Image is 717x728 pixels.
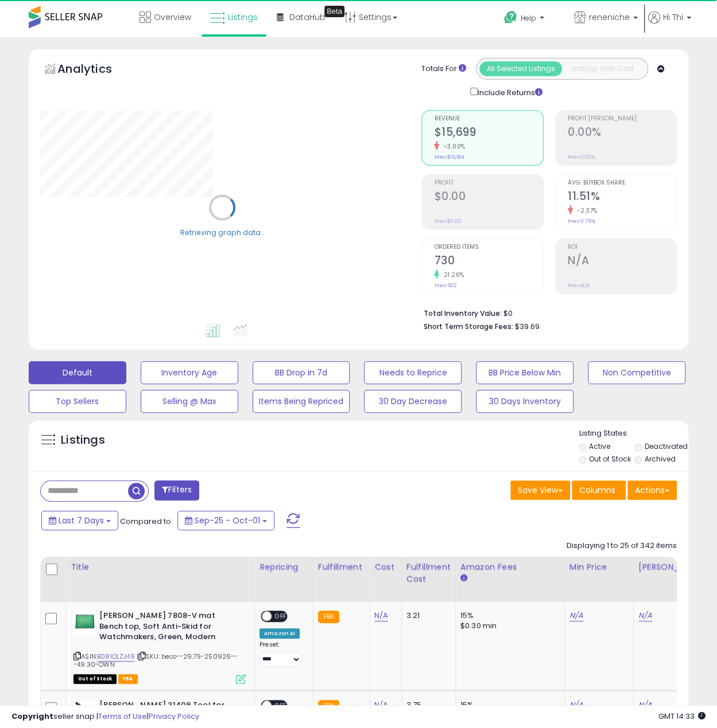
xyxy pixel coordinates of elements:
[568,180,676,186] span: Avg. Buybox Share
[568,254,676,269] h2: N/A
[439,271,464,279] small: 21.26%
[588,361,685,384] button: Non Competitive
[406,561,451,585] div: Fulfillment Cost
[568,116,676,122] span: Profit [PERSON_NAME]
[627,480,677,500] button: Actions
[638,610,652,621] a: N/A
[97,652,135,662] a: B081QLZJ49
[374,561,397,573] div: Cost
[406,700,447,710] div: 3.75
[149,711,199,722] a: Privacy Policy
[259,561,308,573] div: Repricing
[73,610,96,633] img: 31prWAzQRqL._SL40_.jpg
[141,390,238,413] button: Selling @ Max
[423,308,501,318] b: Total Inventory Value:
[434,282,456,289] small: Prev: 602
[514,321,539,332] span: $39.69
[521,13,536,23] span: Help
[439,142,465,151] small: -3.00%
[272,700,290,710] span: OFF
[41,511,118,530] button: Last 7 Days
[180,227,264,237] div: Retrieving graph data..
[589,441,610,451] label: Active
[638,699,652,711] a: N/A
[589,454,631,464] label: Out of Stock
[476,390,573,413] button: 30 Days Inventory
[460,621,556,631] div: $0.30 min
[495,2,564,37] a: Help
[59,515,104,526] span: Last 7 Days
[177,511,274,530] button: Sep-25 - Oct-01
[120,516,173,527] span: Compared to:
[195,515,260,526] span: Sep-25 - Oct-01
[99,610,239,645] b: [PERSON_NAME] 7808-V mat Bench top, Soft Anti-Skid for Watchmakers, Green, Modern
[318,561,365,573] div: Fulfillment
[253,390,350,413] button: Items Being Repriced
[476,361,573,384] button: BB Price Below Min
[57,61,134,80] h5: Analytics
[579,484,615,496] span: Columns
[118,674,138,684] span: FBA
[434,180,542,186] span: Profit
[318,700,339,713] small: FBA
[73,700,96,723] img: 318ZeILxo9L._SL40_.jpg
[663,11,683,23] span: Hi Thi
[479,61,562,76] button: All Selected Listings
[259,628,300,639] div: Amazon AI
[29,361,126,384] button: Default
[589,11,630,23] span: reneniche
[434,190,542,205] h2: $0.00
[638,561,707,573] div: [PERSON_NAME]
[460,700,556,710] div: 15%
[154,11,191,23] span: Overview
[434,244,542,251] span: Ordered Items
[364,390,462,413] button: 30 Day Decrease
[406,610,447,621] div: 3.21
[11,711,53,722] strong: Copyright
[567,541,677,551] div: Displaying 1 to 25 of 342 items
[648,11,691,37] a: Hi Thi
[568,282,590,289] small: Prev: N/A
[644,454,675,464] label: Archived
[11,711,199,722] div: seller snap | |
[573,206,598,215] small: -2.37%
[29,390,126,413] button: Top Sellers
[460,610,556,621] div: 15%
[568,244,676,251] span: ROI
[73,610,246,683] div: ASIN:
[318,610,339,623] small: FBA
[324,6,344,17] div: Tooltip anchor
[61,432,105,448] h5: Listings
[568,126,676,141] h2: 0.00%
[434,116,542,122] span: Revenue
[510,480,570,500] button: Save View
[71,561,250,573] div: Title
[572,480,626,500] button: Columns
[569,610,583,621] a: N/A
[73,674,117,684] span: All listings that are currently out of stock and unavailable for purchase on Amazon
[569,561,629,573] div: Min Price
[259,641,304,667] div: Preset:
[423,306,668,319] li: $0
[503,10,518,25] i: Get Help
[272,612,290,621] span: OFF
[141,361,238,384] button: Inventory Age
[434,254,542,269] h2: 730
[423,322,513,331] b: Short Term Storage Fees:
[253,361,350,384] button: BB Drop in 7d
[561,61,644,76] button: Listings With Cost
[568,154,595,161] small: Prev: 0.00%
[568,190,676,205] h2: 11.51%
[364,361,462,384] button: Needs to Reprice
[154,480,199,500] button: Filters
[644,441,687,451] label: Deactivated
[98,711,147,722] a: Terms of Use
[434,126,542,141] h2: $15,699
[462,85,556,99] div: Include Returns
[228,11,258,23] span: Listings
[658,711,706,722] span: 2025-10-9 14:33 GMT
[374,699,388,711] a: N/A
[579,428,688,439] p: Listing States:
[434,154,464,161] small: Prev: $16,184
[73,652,238,669] span: | SKU: beco--29.75-250926---49.30-OWN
